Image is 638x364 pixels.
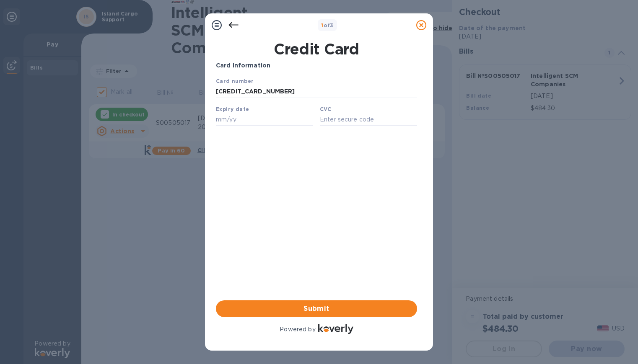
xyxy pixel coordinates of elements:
[216,77,417,128] iframe: Your browser does not support iframes
[318,324,353,334] img: Logo
[216,62,270,69] b: Card Information
[216,300,417,317] button: Submit
[213,40,420,58] h1: Credit Card
[321,22,323,28] span: 1
[280,325,315,334] p: Powered by
[223,304,410,314] span: Submit
[321,22,334,28] b: of 3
